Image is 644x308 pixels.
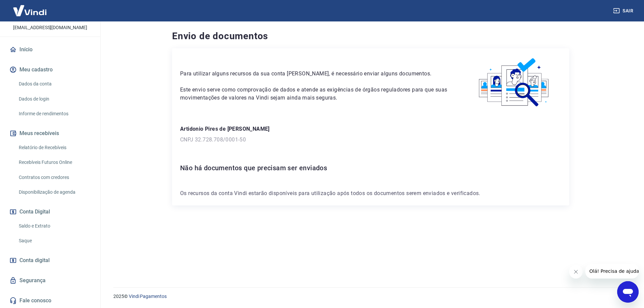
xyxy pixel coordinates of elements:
a: Conta digital [8,253,92,268]
a: Contratos com credores [16,171,92,184]
a: Recebíveis Futuros Online [16,156,92,169]
a: Saldo e Extrato [16,219,92,233]
a: Dados de login [16,92,92,106]
button: Sair [612,5,636,17]
p: Este envio serve como comprovação de dados e atende as exigências de órgãos reguladores para que ... [180,86,451,102]
p: Para utilizar alguns recursos da sua conta [PERSON_NAME], é necessário enviar alguns documentos. [180,70,451,78]
a: Disponibilização de agenda [16,185,92,199]
p: Os recursos da conta Vindi estarão disponíveis para utilização após todos os documentos serem env... [180,189,561,197]
a: Dados da conta [16,77,92,91]
span: Conta digital [19,256,50,265]
button: Meus recebíveis [8,126,92,141]
iframe: Fechar mensagem [569,265,583,279]
a: Informe de rendimentos [16,107,92,121]
img: Vindi [8,0,52,21]
p: CNPJ 32.728.708/0001-50 [180,136,561,144]
h6: Não há documentos que precisam ser enviados [180,163,561,173]
h4: Envio de documentos [172,29,569,43]
a: Relatório de Recebíveis [16,141,92,155]
a: Início [8,42,92,57]
a: Vindi Pagamentos [129,294,167,299]
span: Olá! Precisa de ajuda? [4,5,56,10]
button: Conta Digital [8,204,92,219]
a: Saque [16,234,92,248]
iframe: Botão para abrir a janela de mensagens [617,281,639,303]
p: 2025 © [113,293,628,300]
iframe: Mensagem da empresa [585,264,639,279]
p: [PERSON_NAME] [23,14,77,21]
a: Segurança [8,273,92,288]
p: [EMAIL_ADDRESS][DOMAIN_NAME] [13,24,87,31]
button: Meu cadastro [8,62,92,77]
a: Fale conosco [8,293,92,308]
img: waiting_documents.41d9841a9773e5fdf392cede4d13b617.svg [468,56,561,109]
p: Artidonio Pires de [PERSON_NAME] [180,125,561,133]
